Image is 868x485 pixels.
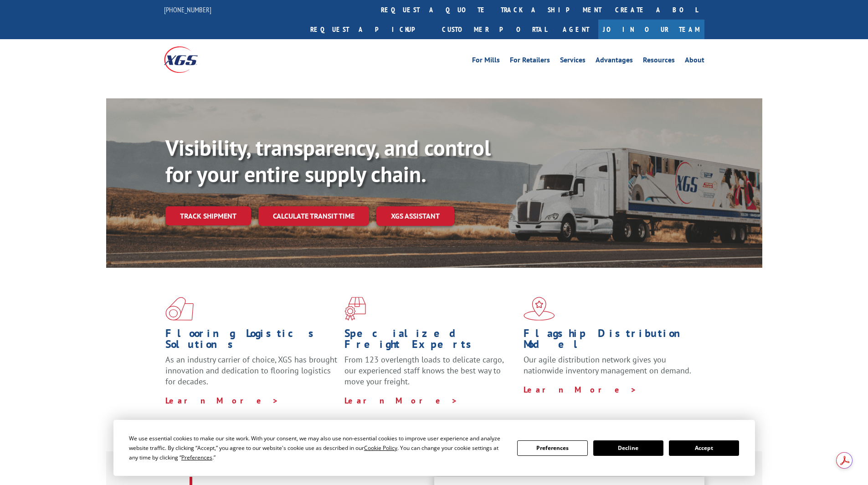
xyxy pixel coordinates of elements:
img: xgs-icon-flagship-distribution-model-red [524,297,555,321]
button: Decline [593,440,663,456]
a: Request a pickup [303,20,435,39]
a: Agent [554,20,598,39]
a: Services [560,56,586,66]
a: Join Our Team [598,20,704,39]
p: From 123 overlength loads to delicate cargo, our experienced staff knows the best way to move you... [344,354,517,395]
span: As an industry carrier of choice, XGS has brought innovation and dedication to flooring logistics... [165,354,337,387]
span: Cookie Policy [364,444,397,452]
a: Learn More > [344,395,458,406]
h1: Flagship Distribution Model [524,328,696,354]
a: For Retailers [510,56,550,66]
a: Track shipment [165,206,251,225]
span: Our agile distribution network gives you nationwide inventory management on demand. [524,354,691,376]
a: [PHONE_NUMBER] [164,5,211,14]
a: Advantages [596,56,633,66]
button: Accept [669,440,739,456]
div: We use essential cookies to make our site work. With your consent, we may also use non-essential ... [129,434,506,462]
img: xgs-icon-focused-on-flooring-red [344,297,366,321]
img: xgs-icon-total-supply-chain-intelligence-red [165,297,194,321]
a: About [685,56,704,66]
a: Learn More > [165,395,279,406]
b: Visibility, transparency, and control for your entire supply chain. [165,133,491,188]
a: Resources [643,56,675,66]
a: Customer Portal [435,20,554,39]
a: For Mills [472,56,500,66]
a: Learn More > [524,384,637,395]
div: Cookie Consent Prompt [113,420,755,476]
a: XGS ASSISTANT [376,206,454,226]
h1: Flooring Logistics Solutions [165,328,338,354]
button: Preferences [517,440,587,456]
h1: Specialized Freight Experts [344,328,517,354]
a: Calculate transit time [258,206,369,226]
span: Preferences [181,454,212,461]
